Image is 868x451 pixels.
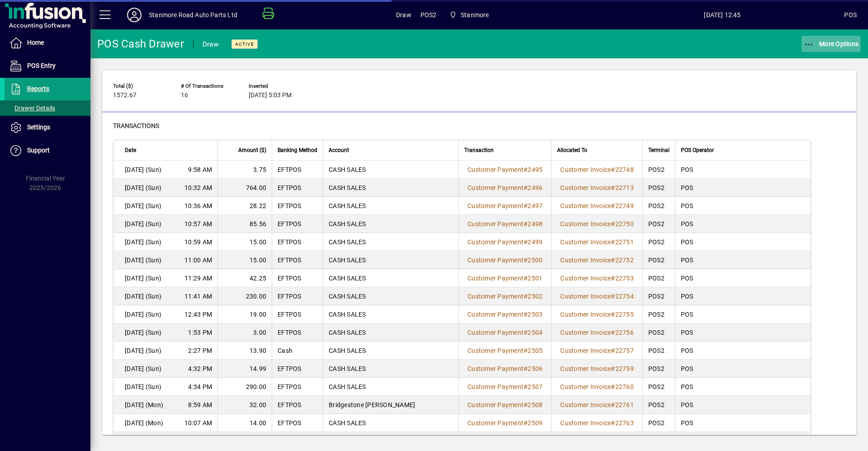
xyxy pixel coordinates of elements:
[675,287,811,305] td: POS
[467,347,524,354] span: Customer Payment
[249,92,292,99] span: [DATE] 5:03 PM
[27,147,50,154] span: Support
[323,323,458,342] td: CASH SALES
[524,166,528,173] span: #
[557,255,637,265] a: Customer Invoice#22752
[181,92,188,99] span: 16
[528,347,542,354] span: 2505
[611,419,615,427] span: #
[217,215,272,233] td: 85.56
[113,122,159,129] span: Transactions
[642,287,675,305] td: POS2
[524,311,528,318] span: #
[217,323,272,342] td: 3.00
[524,184,528,191] span: #
[642,360,675,378] td: POS2
[217,269,272,287] td: 42.25
[467,311,524,318] span: Customer Payment
[642,179,675,197] td: POS2
[642,251,675,269] td: POS2
[446,7,493,23] span: Stanmore
[524,238,528,246] span: #
[675,215,811,233] td: POS
[323,179,458,197] td: CASH SALES
[9,104,55,112] span: Drawer Details
[217,378,272,396] td: 290.00
[272,342,323,360] td: Cash
[188,346,212,355] span: 2:27 PM
[528,238,542,246] span: 2499
[611,347,615,354] span: #
[524,275,528,282] span: #
[184,256,212,265] span: 11:00 AM
[611,184,615,191] span: #
[611,401,615,408] span: #
[323,215,458,233] td: CASH SALES
[560,383,611,390] span: Customer Invoice
[188,364,212,373] span: 4:32 PM
[464,382,546,392] a: Customer Payment#2507
[184,201,212,210] span: 10:36 AM
[557,346,637,356] a: Customer Invoice#22757
[188,328,212,337] span: 1:53 PM
[615,347,634,354] span: 22757
[642,323,675,342] td: POS2
[217,197,272,215] td: 28.22
[615,256,634,264] span: 22752
[467,419,524,427] span: Customer Payment
[600,8,844,22] span: [DATE] 12:45
[611,383,615,390] span: #
[642,269,675,287] td: POS2
[611,293,615,300] span: #
[467,166,524,173] span: Customer Payment
[323,378,458,396] td: CASH SALES
[217,251,272,269] td: 15.00
[464,328,546,337] a: Customer Payment#2504
[125,183,161,192] span: [DATE] (Sun)
[464,165,546,175] a: Customer Payment#2495
[125,346,161,355] span: [DATE] (Sun)
[615,365,634,372] span: 22759
[217,161,272,179] td: 3.75
[323,233,458,251] td: CASH SALES
[249,83,303,89] span: Inserted
[557,309,637,319] a: Customer Invoice#22755
[125,328,161,337] span: [DATE] (Sun)
[5,116,90,139] a: Settings
[642,161,675,179] td: POS2
[642,233,675,251] td: POS2
[5,139,90,162] a: Support
[125,400,163,409] span: [DATE] (Mon)
[557,418,637,428] a: Customer Invoice#22763
[217,342,272,360] td: 13.90
[642,305,675,323] td: POS2
[27,123,50,131] span: Settings
[113,92,137,99] span: 1572.67
[557,291,637,301] a: Customer Invoice#22754
[524,383,528,390] span: #
[125,165,161,174] span: [DATE] (Sun)
[461,8,489,22] span: Stanmore
[557,201,637,211] a: Customer Invoice#22749
[524,202,528,209] span: #
[272,432,323,450] td: EFTPOS
[615,383,634,390] span: 22760
[467,365,524,372] span: Customer Payment
[184,292,212,301] span: 11:41 AM
[125,256,161,265] span: [DATE] (Sun)
[528,220,542,228] span: 2498
[560,184,611,191] span: Customer Invoice
[467,202,524,209] span: Customer Payment
[238,145,266,155] span: Amount ($)
[464,364,546,374] a: Customer Payment#2506
[184,274,212,283] span: 11:29 AM
[217,233,272,251] td: 15.00
[642,215,675,233] td: POS2
[524,220,528,228] span: #
[272,197,323,215] td: EFTPOS
[464,255,546,265] a: Customer Payment#2500
[149,8,237,22] div: Stanmore Road Auto Parts Ltd
[675,323,811,342] td: POS
[217,287,272,305] td: 230.00
[615,238,634,246] span: 22751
